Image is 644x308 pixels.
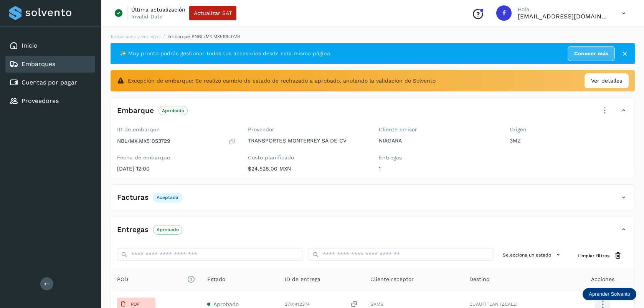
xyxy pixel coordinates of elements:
[5,37,95,54] div: Inicio
[571,248,628,263] button: Limpiar filtros
[591,275,614,283] span: Acciones
[248,166,367,172] p: $24,528.00 MXN
[162,108,184,113] p: Aprobado
[117,138,170,144] p: NBL/MX.MX51053729
[568,46,615,61] a: Conocer más
[157,227,179,232] p: Aprobado
[111,223,634,242] div: EntregasAprobado
[5,56,95,73] div: Embarques
[379,126,497,133] label: Cliente emisor
[591,77,622,85] span: Ver detalles
[111,191,634,210] div: FacturasAceptada
[120,50,332,58] span: ✨ Muy pronto podrás gestionar todos tus accesorios desde esta misma página.
[518,13,610,20] p: fepadilla@niagarawater.com
[117,225,149,234] h4: Entregas
[21,60,55,68] a: Embarques
[379,166,497,172] p: 1
[5,74,95,91] div: Cuentas por pagar
[189,6,236,20] button: Actualizar SAT
[194,10,232,16] span: Actualizar SAT
[111,34,160,39] a: Embarques y entregas
[128,77,436,85] span: Excepción de embarque: Se realizó cambio de estado de rechazado a aprobado, anulando la validació...
[370,275,414,283] span: Cliente receptor
[117,275,195,283] span: POD
[248,154,367,161] label: Costo planificado
[157,195,178,200] p: Aceptada
[285,275,320,283] span: ID de entrega
[131,13,163,20] p: Invalid Date
[248,137,367,144] p: TRANSPORTES MONTERREY SA DE CV
[117,154,236,161] label: Fecha de embarque
[111,33,635,40] nav: breadcrumb
[117,193,149,202] h4: Facturas
[167,34,240,39] span: Embarque #NBL/MX.MX51053729
[578,252,609,259] span: Limpiar filtros
[213,301,239,307] span: Aprobado
[379,137,497,144] p: NIAGARA
[111,104,634,123] div: EmbarqueAprobado
[379,154,497,161] label: Entregas
[117,126,236,133] label: ID de embarque
[21,97,59,104] a: Proveedores
[510,137,628,144] p: 3MZ
[207,275,225,283] span: Estado
[510,126,628,133] label: Origen
[21,79,77,86] a: Cuentas por pagar
[5,93,95,109] div: Proveedores
[518,6,610,13] p: Hola,
[21,42,38,49] a: Inicio
[117,106,154,115] h4: Embarque
[131,301,140,307] p: PDF
[589,291,630,297] p: Aprender Solvento
[117,166,236,172] p: [DATE] 12:00
[583,288,636,300] div: Aprender Solvento
[131,6,185,13] p: Última actualización
[248,126,367,133] label: Proveedor
[469,275,489,283] span: Destino
[500,248,565,261] button: Selecciona un estado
